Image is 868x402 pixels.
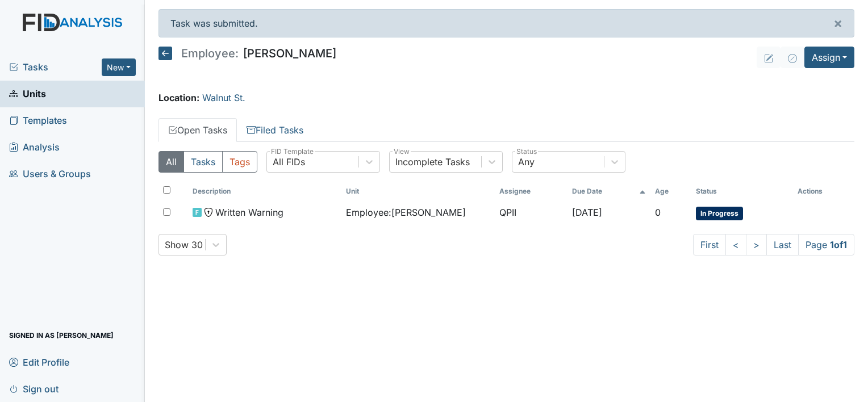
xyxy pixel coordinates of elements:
div: Show 30 [165,238,203,252]
td: QPII [495,201,567,225]
div: Incomplete Tasks [395,155,470,169]
th: Actions [793,182,850,201]
span: Page [798,234,854,256]
a: Open Tasks [158,118,237,142]
span: × [833,15,842,31]
span: Analysis [9,139,60,156]
span: [DATE] [572,207,602,218]
strong: Location: [158,92,199,103]
div: All FIDs [273,155,305,169]
th: Toggle SortBy [691,182,792,201]
button: Tags [222,151,257,173]
input: Toggle All Rows Selected [163,186,170,194]
div: Type filter [158,151,257,173]
button: New [102,58,136,76]
a: Filed Tasks [237,118,313,142]
th: Toggle SortBy [650,182,691,201]
th: Toggle SortBy [188,182,341,201]
th: Toggle SortBy [567,182,650,201]
nav: task-pagination [693,234,854,256]
span: Templates [9,112,67,129]
span: Employee: [181,48,239,59]
button: Assign [804,47,854,68]
a: > [746,234,767,256]
span: Signed in as [PERSON_NAME] [9,326,114,344]
h5: [PERSON_NAME] [158,47,336,60]
span: Written Warning [215,206,283,219]
span: In Progress [696,207,743,220]
th: Assignee [495,182,567,201]
span: Edit Profile [9,353,69,371]
div: Any [518,155,535,169]
a: Tasks [9,60,102,74]
span: Users & Groups [9,165,91,183]
div: Task was submitted. [158,9,854,37]
th: Toggle SortBy [341,182,495,201]
button: All [158,151,184,173]
strong: 1 of 1 [830,239,847,250]
div: Open Tasks [158,151,854,256]
a: First [693,234,726,256]
span: 0 [655,207,661,218]
a: < [725,234,746,256]
span: Employee : [PERSON_NAME] [346,206,466,219]
span: Sign out [9,380,59,397]
span: Units [9,85,46,103]
a: Walnut St. [202,92,245,103]
button: × [822,10,854,37]
a: Last [766,234,799,256]
button: Tasks [183,151,223,173]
